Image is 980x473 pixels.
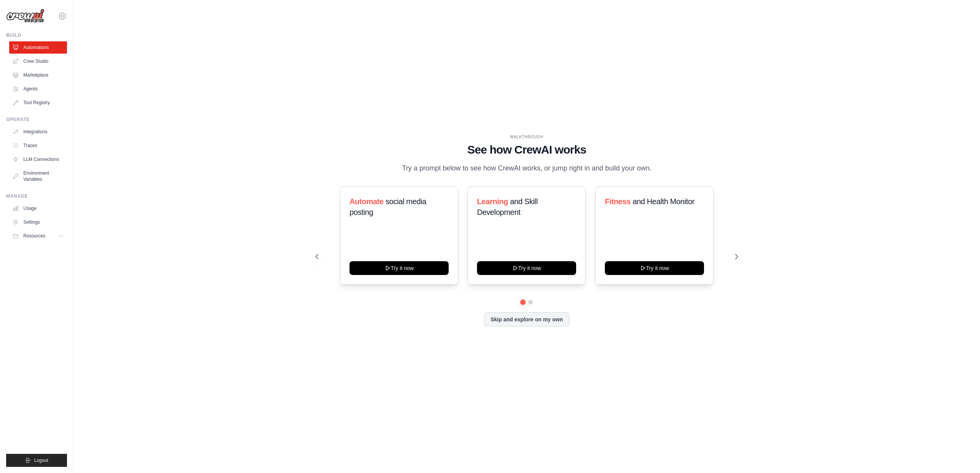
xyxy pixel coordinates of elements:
a: Tool Registry [9,97,67,109]
iframe: Chat Widget [942,436,980,473]
a: Traces [9,139,67,152]
a: Usage [9,202,67,214]
button: Logout [6,454,67,467]
a: Automations [9,41,67,54]
a: Settings [9,216,67,228]
button: Try it now [350,261,449,275]
a: Agents [9,83,67,95]
span: Logout [34,457,48,463]
div: Operate [6,116,67,123]
span: Resources [23,233,45,239]
a: Crew Studio [9,55,67,67]
span: and Skill Development [477,197,537,216]
span: social media posting [350,197,426,216]
span: Fitness [605,197,630,206]
a: Environment Variables [9,167,67,185]
div: WALKTHROUGH [315,134,738,140]
span: Learning [477,197,508,206]
button: Resources [9,230,67,242]
button: Try it now [605,261,704,275]
img: Logo [6,9,44,23]
div: Build [6,32,67,38]
span: Automate [350,197,384,206]
a: LLM Connections [9,153,67,165]
button: Skip and explore on my own [484,312,569,327]
span: and Health Monitor [632,197,694,206]
p: Try a prompt below to see how CrewAI works, or jump right in and build your own. [398,163,655,174]
div: Manage [6,193,67,199]
a: Marketplace [9,69,67,81]
a: Integrations [9,126,67,138]
button: Try it now [477,261,576,275]
h1: See how CrewAI works [315,143,738,157]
